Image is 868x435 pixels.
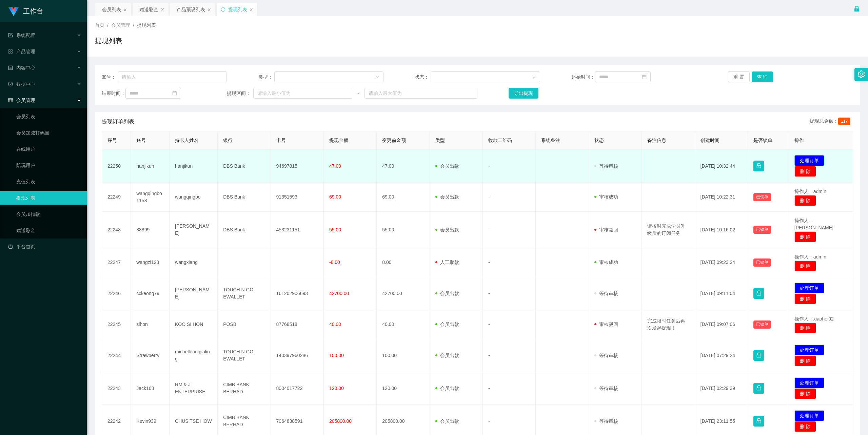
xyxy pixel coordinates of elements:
[329,418,352,424] span: 205800.00
[329,291,349,296] span: 42700.00
[16,142,81,156] a: 在线用户
[435,291,459,296] span: 会员出款
[102,339,131,372] td: 22244
[695,372,748,405] td: [DATE] 02:29:39
[794,355,816,366] button: 删 除
[642,75,647,79] i: 图标: calendar
[131,310,170,339] td: sihon
[701,138,719,143] span: 创建时间
[228,3,247,16] div: 提现列表
[172,91,177,96] i: 图标: calendar
[794,345,824,355] button: 处理订单
[695,339,748,372] td: [DATE] 07:29:24
[102,183,131,212] td: 22249
[253,88,352,99] input: 请输入最小值为
[642,310,695,339] td: 完成限时任务后再次发起提现！
[753,320,771,329] button: 已锁单
[8,65,35,70] span: 内容中心
[753,383,764,394] button: 图标: lock
[857,70,865,78] i: 图标: setting
[435,386,459,391] span: 会员出款
[102,212,131,248] td: 22248
[107,138,117,143] span: 序号
[488,418,490,424] span: -
[160,8,164,12] i: 图标: close
[218,277,271,310] td: TOUCH N GO EWALLET
[794,261,816,271] button: 删 除
[329,353,344,358] span: 100.00
[695,150,748,183] td: [DATE] 10:32:44
[118,71,227,82] input: 请输入
[95,22,104,28] span: 首页
[102,248,131,277] td: 22247
[794,166,816,177] button: 删 除
[131,372,170,405] td: Jack168
[810,118,853,126] div: 提现总金额：
[594,386,618,391] span: 等待审核
[352,90,364,97] span: ~
[753,138,772,143] span: 是否锁单
[794,231,816,242] button: 删 除
[594,138,604,143] span: 状态
[223,138,233,143] span: 银行
[329,194,341,200] span: 69.00
[16,224,81,237] a: 赠送彩金
[377,277,430,310] td: 42700.00
[137,22,156,28] span: 提现列表
[794,283,824,293] button: 处理订单
[16,175,81,188] a: 充值列表
[377,372,430,405] td: 120.00
[136,138,146,143] span: 账号
[435,138,445,143] span: 类型
[16,191,81,205] a: 提现列表
[271,150,324,183] td: 94697815
[329,386,344,391] span: 120.00
[218,183,271,212] td: DBS Bank
[794,189,826,194] span: 操作人：admin
[8,98,35,103] span: 会员管理
[23,0,43,22] h1: 工作台
[218,212,271,248] td: DBS Bank
[415,74,431,81] span: 状态：
[753,416,764,427] button: 图标: lock
[594,194,618,200] span: 审核成功
[435,194,459,200] span: 会员出款
[435,322,459,327] span: 会员出款
[111,22,130,28] span: 会员管理
[170,372,218,405] td: RM & J ENTERPRISE
[488,386,490,391] span: -
[375,75,379,80] i: 图标: down
[218,339,271,372] td: TOUCH N GO EWALLET
[571,74,595,81] span: 起始时间：
[488,194,490,200] span: -
[329,260,340,265] span: -8.00
[642,212,695,248] td: 请按时完成学员升级后的订阅任务
[271,339,324,372] td: 140397960286
[794,254,826,260] span: 操作人：admin
[435,163,459,169] span: 会员出款
[794,138,804,143] span: 操作
[133,22,134,28] span: /
[131,183,170,212] td: wangqingbo1158
[131,212,170,248] td: 88899
[218,310,271,339] td: POSB
[102,277,131,310] td: 22246
[170,277,218,310] td: [PERSON_NAME]
[753,258,771,267] button: 已锁单
[276,138,286,143] span: 卡号
[753,226,771,234] button: 已锁单
[435,227,459,232] span: 会员出款
[271,212,324,248] td: 453231151
[175,138,199,143] span: 持卡人姓名
[753,288,764,299] button: 图标: lock
[8,240,81,253] a: 图标: dashboard平台首页
[16,110,81,123] a: 会员列表
[8,82,13,86] i: 图标: check-circle-o
[377,339,430,372] td: 100.00
[594,163,618,169] span: 等待审核
[271,277,324,310] td: 161202906693
[107,22,108,28] span: /
[753,350,764,361] button: 图标: lock
[838,118,850,125] span: 117
[329,138,348,143] span: 提现金额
